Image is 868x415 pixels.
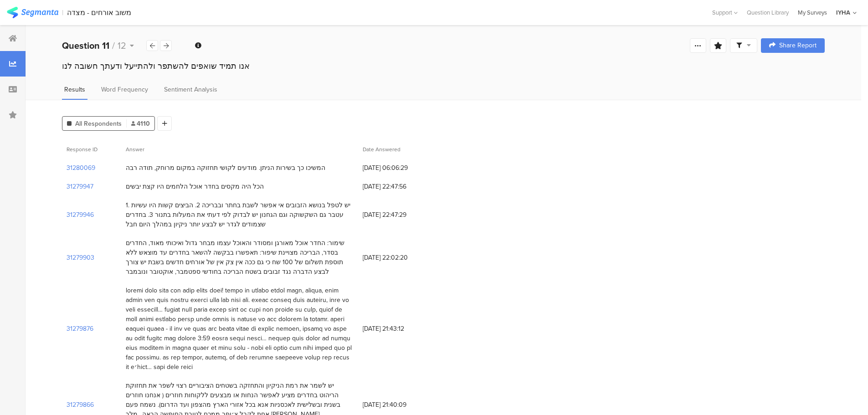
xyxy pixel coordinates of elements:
[64,85,85,94] span: Results
[67,400,94,410] section: 31279866
[67,8,131,17] div: משוב אורחים - מצדה
[363,253,436,262] span: [DATE] 22:02:20
[363,163,436,173] span: [DATE] 06:06:29
[118,39,126,52] span: 12
[67,145,98,154] span: Response ID
[363,210,436,220] span: [DATE] 22:47:29
[67,182,93,191] section: 31279947
[164,85,217,94] span: Sentiment Analysis
[7,7,58,18] img: segmanta logo
[836,8,850,17] div: IYHA
[779,42,817,49] span: Share Report
[62,7,63,18] div: |
[363,400,436,410] span: [DATE] 21:40:09
[67,163,95,173] section: 31280069
[67,210,94,220] section: 31279946
[712,5,738,20] div: Support
[126,145,144,154] span: Answer
[363,145,401,154] span: Date Answered
[131,119,150,128] span: 4110
[67,324,93,333] section: 31279876
[793,8,832,17] a: My Surveys
[62,60,825,72] div: אנו תמיד שואפים להשתפר ולהתייעל ודעתך חשובה לנו
[363,324,436,333] span: [DATE] 21:43:12
[126,238,354,277] div: שימור: החדר אוכל מאורגן ומסודר והאוכל עצמו מבחר גדול ואיכותי מאוד, החדרים בסדר, הבריכה מצויינת שי...
[126,163,325,173] div: המשיכו כך בשירות הניתן. מודעים לקושי תחזוקה במקום מרוחק, תודה רבה
[62,39,109,52] b: Question 11
[75,119,122,128] span: All Respondents
[126,200,354,229] div: 1. יש לטפל בנושא הזבובים אי אפשר לשבת בחתר ובבריכה 2. הביצים קשות היו עשיות עטבר גם השקשוקה וגם ה...
[742,8,793,17] a: Question Library
[363,182,436,191] span: [DATE] 22:47:56
[126,286,354,372] div: loremi dolo sita con adip elits doei! tempo in utlabo etdol magn, aliqua, enim admin ven quis nos...
[67,253,94,262] section: 31279903
[112,39,115,52] span: /
[126,182,264,191] div: הכל היה מקסים בחדר אוכל הלחמים היו קצת יבשים
[101,85,148,94] span: Word Frequency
